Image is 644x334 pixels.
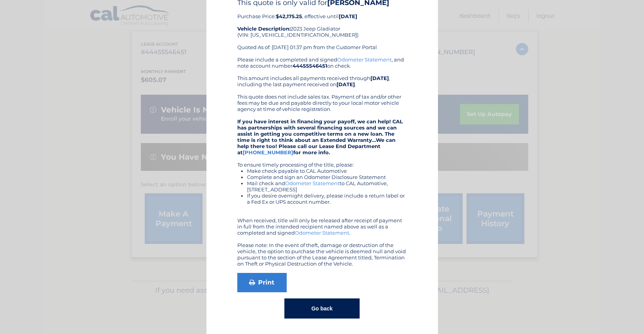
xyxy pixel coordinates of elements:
a: Odometer Statement [285,180,340,186]
div: Please include a completed and signed , and note account number on check. This amount includes al... [237,56,407,267]
b: 44455546451 [292,63,327,69]
a: Odometer Statement [295,230,349,236]
li: Complete and sign an Odometer Disclosure Statement [247,174,407,180]
a: Odometer Statement [337,56,392,63]
a: Print [237,273,287,292]
a: [PHONE_NUMBER] [243,149,293,155]
strong: Vehicle Description: [237,26,291,32]
strong: If you have interest in financing your payoff, we can help! CAL has partnerships with several fin... [237,118,403,155]
b: [DATE] [370,75,389,81]
li: Make check payable to CAL Automotive [247,168,407,174]
li: Mail check and to CAL Automotive, [STREET_ADDRESS] [247,180,407,193]
b: $42,175.25 [276,13,302,19]
b: [DATE] [336,81,355,87]
li: If you desire overnight delivery, please include a return label or a Fed Ex or UPS account number. [247,193,407,205]
b: [DATE] [339,13,357,19]
button: Go back [284,298,360,319]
